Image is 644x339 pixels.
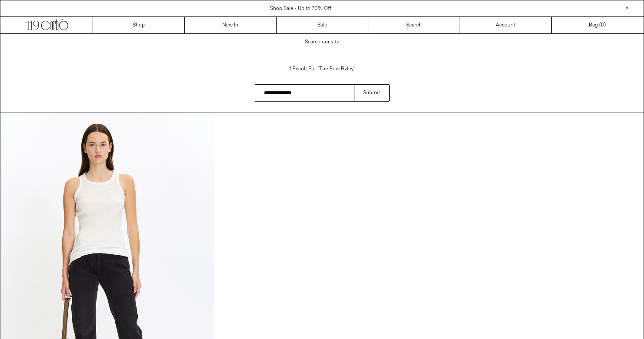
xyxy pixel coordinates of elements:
a: Sale [277,17,368,33]
span: ) [601,21,606,29]
button: Submit [354,84,389,102]
a: New In [185,17,277,33]
input: Search [255,84,354,102]
a: Search [368,17,460,33]
a: Bag () [552,17,644,33]
span: Search our site [305,39,339,46]
a: Shop [93,17,185,33]
a: Account [460,17,552,33]
span: 0 [601,22,604,29]
a: Shop Sale - Up to 70% Off [270,5,331,12]
h1: 1 result for "the row ryley" [255,62,390,76]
